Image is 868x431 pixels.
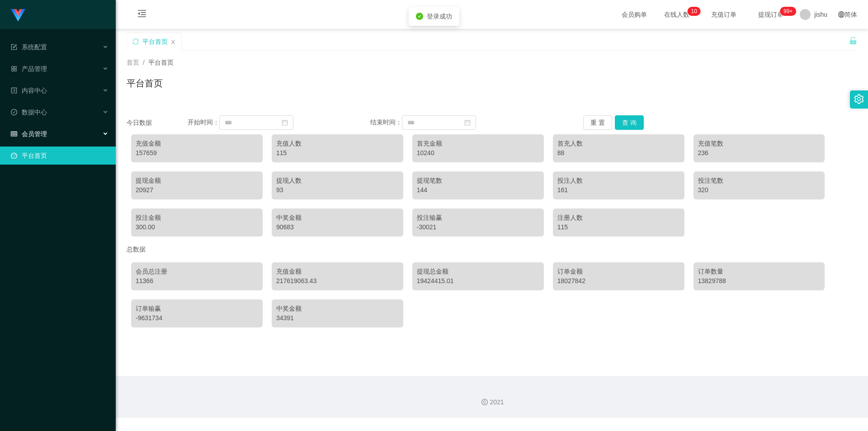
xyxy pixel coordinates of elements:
div: 充值金额 [276,267,399,276]
span: 会员管理 [11,130,47,137]
span: 结束时间： [370,118,402,126]
span: 数据中心 [11,109,47,116]
div: 投注输赢 [417,213,539,223]
span: 平台首页 [148,59,174,66]
div: 投注笔数 [698,176,821,185]
div: 34391 [276,313,399,323]
div: 161 [557,185,680,195]
a: 图标: dashboard平台首页 [11,147,108,165]
div: 90683 [276,223,399,232]
i: 图标: unlock [849,37,857,45]
sup: 1112 [780,7,796,16]
div: 订单金额 [557,267,680,276]
i: 图标: check-circle-o [11,109,17,115]
div: 13829788 [698,276,821,286]
span: 内容中心 [11,87,47,94]
i: 图标: menu-fold [127,0,157,29]
div: 11366 [136,276,258,286]
div: 10240 [417,148,539,158]
div: 充值金额 [136,139,258,148]
i: 图标: calendar [464,119,471,126]
div: 提现人数 [276,176,399,185]
div: 93 [276,185,399,195]
sup: 10 [688,7,701,16]
span: 系统配置 [11,43,47,51]
div: 中奖金额 [276,213,399,223]
div: 19424415.01 [417,276,539,286]
i: 图标: appstore-o [11,66,17,72]
div: 提现总金额 [417,267,539,276]
div: 投注人数 [557,176,680,185]
div: 115 [276,148,399,158]
div: 会员总注册 [136,267,258,276]
span: 充值订单 [707,11,741,18]
div: 充值人数 [276,139,399,148]
i: 图标: table [11,131,17,137]
span: 首页 [127,59,139,66]
i: 图标: calendar [282,119,288,126]
div: 157659 [136,148,258,158]
i: icon: check-circle [416,13,423,20]
span: / [143,59,145,66]
div: 今日数据 [127,118,188,128]
div: -30021 [417,223,539,232]
div: 订单输赢 [136,304,258,313]
span: 提现订单 [754,11,788,18]
span: 在线人数 [660,11,694,18]
div: 144 [417,185,539,195]
button: 重 置 [583,115,612,130]
div: 投注金额 [136,213,258,223]
div: 217619063.43 [276,276,399,286]
div: 平台首页 [142,33,168,50]
div: 订单数量 [698,267,821,276]
div: -9631734 [136,313,258,323]
i: 图标: global [838,11,844,18]
div: 236 [698,148,821,158]
p: 1 [691,7,694,16]
i: 图标: sync [132,38,139,45]
div: 首充金额 [417,139,539,148]
img: logo.9652507e.png [11,9,25,22]
span: 产品管理 [11,65,47,72]
div: 首充人数 [557,139,680,148]
i: 图标: profile [11,87,17,94]
i: 图标: form [11,44,17,50]
div: 300.00 [136,223,258,232]
span: 登录成功 [427,13,452,20]
i: 图标: setting [854,94,864,104]
i: 图标: close [170,39,176,45]
div: 88 [557,148,680,158]
div: 中奖金额 [276,304,399,313]
div: 20927 [136,185,258,195]
p: 0 [694,7,697,16]
div: 320 [698,185,821,195]
div: 提现金额 [136,176,258,185]
i: 图标: copyright [481,399,488,405]
span: 开始时间： [188,118,219,126]
div: 注册人数 [557,213,680,223]
div: 总数据 [127,241,857,258]
button: 查 询 [615,115,644,130]
h1: 平台首页 [127,76,163,90]
div: 115 [557,223,680,232]
div: 充值笔数 [698,139,821,148]
div: 18027842 [557,276,680,286]
div: 提现笔数 [417,176,539,185]
div: 2021 [123,398,861,407]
